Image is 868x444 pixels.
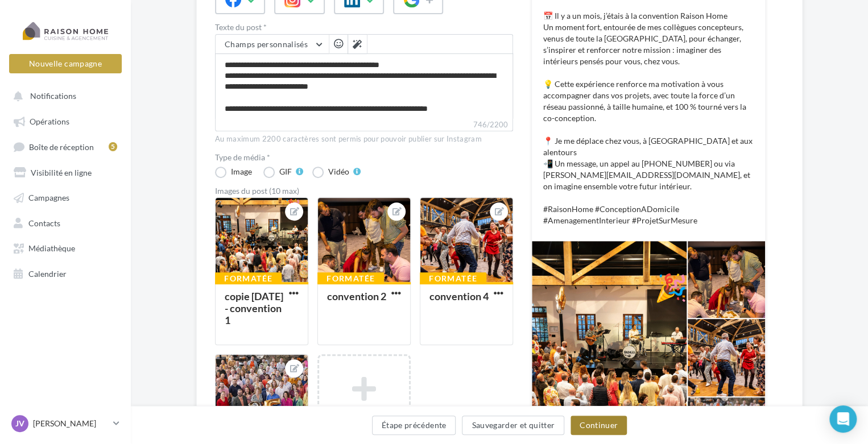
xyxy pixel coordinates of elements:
button: Nouvelle campagne [9,54,122,73]
span: Opérations [30,117,69,126]
div: convention 4 [429,290,489,302]
div: Au maximum 2200 caractères sont permis pour pouvoir publier sur Instagram [215,134,513,144]
a: Campagnes [7,186,124,207]
div: Open Intercom Messenger [829,405,857,433]
div: convention 2 [327,290,386,302]
div: Formatée [317,272,384,285]
a: Calendrier [7,263,124,283]
div: GIF [279,168,292,176]
button: Notifications [7,85,119,106]
span: Campagnes [28,193,69,202]
span: JV [15,418,24,429]
a: Médiathèque [7,237,124,258]
a: Opérations [7,110,124,131]
span: Notifications [30,91,76,101]
button: Étape précédente [372,416,456,435]
span: Médiathèque [28,243,75,253]
span: Boîte de réception [29,142,94,151]
div: Image [231,168,252,176]
label: Texte du post * [215,23,513,31]
span: Champs personnalisés [225,39,308,49]
div: Formatée [420,272,486,285]
a: Boîte de réception5 [7,136,124,157]
label: Type de média * [215,153,513,161]
span: Visibilité en ligne [31,167,92,177]
div: Formatée [215,272,282,285]
div: copie [DATE] - convention 1 [225,290,283,326]
div: Images du post (10 max) [215,187,513,195]
button: Sauvegarder et quitter [462,416,564,435]
span: Contacts [28,218,60,227]
button: Continuer [571,416,627,435]
div: Vidéo [328,168,349,176]
button: Champs personnalisés [216,35,329,54]
div: 5 [109,142,117,151]
a: Contacts [7,212,124,233]
span: Calendrier [28,268,67,278]
a: JV [PERSON_NAME] [9,413,122,434]
label: 746/2200 [215,119,513,131]
a: Visibilité en ligne [7,161,124,182]
p: [PERSON_NAME] [33,418,109,429]
p: 📅 Il y a un mois, j’étais à la convention Raison Home Un moment fort, entourée de mes collègues c... [543,10,754,226]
